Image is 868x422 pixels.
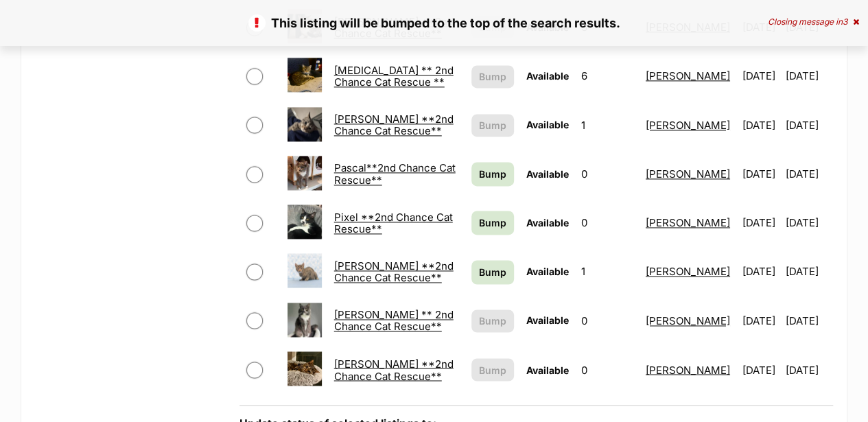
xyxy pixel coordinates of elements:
[334,211,453,235] a: Pixel **2nd Chance Cat Rescue**
[785,150,832,198] td: [DATE]
[14,14,854,32] p: This listing will be bumped to the top of the search results.
[288,204,322,239] img: Pixel **2nd Chance Cat Rescue**
[526,314,569,326] span: Available
[785,102,832,149] td: [DATE]
[526,266,569,277] span: Available
[785,297,832,344] td: [DATE]
[737,297,784,344] td: [DATE]
[576,346,639,393] td: 0
[646,265,730,278] a: [PERSON_NAME]
[737,346,784,393] td: [DATE]
[646,69,730,82] a: [PERSON_NAME]
[737,102,784,149] td: [DATE]
[785,248,832,295] td: [DATE]
[576,52,639,99] td: 6
[288,156,322,190] img: Pascal**2nd Chance Cat Rescue**
[334,259,454,284] a: [PERSON_NAME] **2nd Chance Cat Rescue**
[471,114,514,137] button: Bump
[737,199,784,246] td: [DATE]
[737,150,784,198] td: [DATE]
[576,297,639,344] td: 0
[768,17,859,27] div: Closing message in
[471,211,514,235] a: Bump
[576,102,639,149] td: 1
[785,346,832,393] td: [DATE]
[737,248,784,295] td: [DATE]
[526,119,569,130] span: Available
[526,168,569,180] span: Available
[576,248,639,295] td: 1
[479,118,506,132] span: Bump
[334,308,454,333] a: [PERSON_NAME] ** 2nd Chance Cat Rescue**
[334,357,454,382] a: [PERSON_NAME] **2nd Chance Cat Rescue**
[471,260,514,284] a: Bump
[526,70,569,82] span: Available
[334,113,454,137] a: [PERSON_NAME] **2nd Chance Cat Rescue**
[843,16,847,27] span: 3
[334,64,454,89] a: [MEDICAL_DATA] ** 2nd Chance Cat Rescue **
[576,199,639,246] td: 0
[526,364,569,375] span: Available
[334,161,456,186] a: Pascal**2nd Chance Cat Rescue**
[785,199,832,246] td: [DATE]
[737,52,784,99] td: [DATE]
[471,309,514,332] button: Bump
[646,314,730,327] a: [PERSON_NAME]
[288,58,322,92] img: Nikita ** 2nd Chance Cat Rescue **
[471,358,514,381] button: Bump
[471,162,514,186] a: Bump
[576,150,639,198] td: 0
[288,351,322,386] img: Sadie **2nd Chance Cat Rescue**
[479,362,506,377] span: Bump
[479,314,506,328] span: Bump
[646,363,730,376] a: [PERSON_NAME]
[479,167,506,181] span: Bump
[646,119,730,132] a: [PERSON_NAME]
[471,65,514,88] button: Bump
[646,167,730,180] a: [PERSON_NAME]
[479,69,506,84] span: Bump
[479,265,506,279] span: Bump
[526,217,569,228] span: Available
[646,216,730,229] a: [PERSON_NAME]
[785,52,832,99] td: [DATE]
[479,215,506,230] span: Bump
